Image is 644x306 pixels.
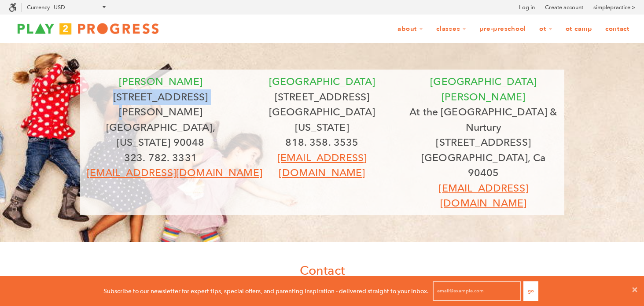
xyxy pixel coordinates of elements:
a: Classes [431,21,472,37]
p: [GEOGRAPHIC_DATA][US_STATE] [248,104,396,135]
p: [STREET_ADDRESS] [409,135,558,150]
img: Play2Progress logo [9,20,167,37]
p: [GEOGRAPHIC_DATA], [US_STATE] 90048 [87,120,235,150]
a: [EMAIL_ADDRESS][DOMAIN_NAME] [277,151,367,179]
p: [STREET_ADDRESS] [248,89,396,105]
a: [EMAIL_ADDRESS][DOMAIN_NAME] [438,182,528,210]
a: OT [534,21,558,37]
a: simplepractice > [593,3,635,12]
a: Pre-Preschool [474,21,532,37]
button: Go [523,281,538,301]
p: [STREET_ADDRESS][PERSON_NAME] [87,89,235,120]
p: At the [GEOGRAPHIC_DATA] & Nurtury [409,104,558,135]
input: email@example.com [433,281,521,301]
font: [GEOGRAPHIC_DATA][PERSON_NAME] [430,75,537,103]
p: Subscribe to our newsletter for expert tips, special offers, and parenting inspiration - delivere... [103,286,429,296]
p: 323. 782. 3331 [87,150,235,166]
a: OT Camp [560,21,598,37]
p: [GEOGRAPHIC_DATA], Ca 90405 [409,150,558,181]
a: [EMAIL_ADDRESS][DOMAIN_NAME] [87,166,262,179]
span: [GEOGRAPHIC_DATA] [269,75,375,88]
font: [PERSON_NAME] [119,75,202,88]
a: Create account [545,3,583,12]
label: Currency [27,4,50,11]
a: About [392,21,429,37]
a: Contact [600,21,635,37]
a: Log in [519,3,535,12]
p: 818. 358. 3535 [248,135,396,150]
